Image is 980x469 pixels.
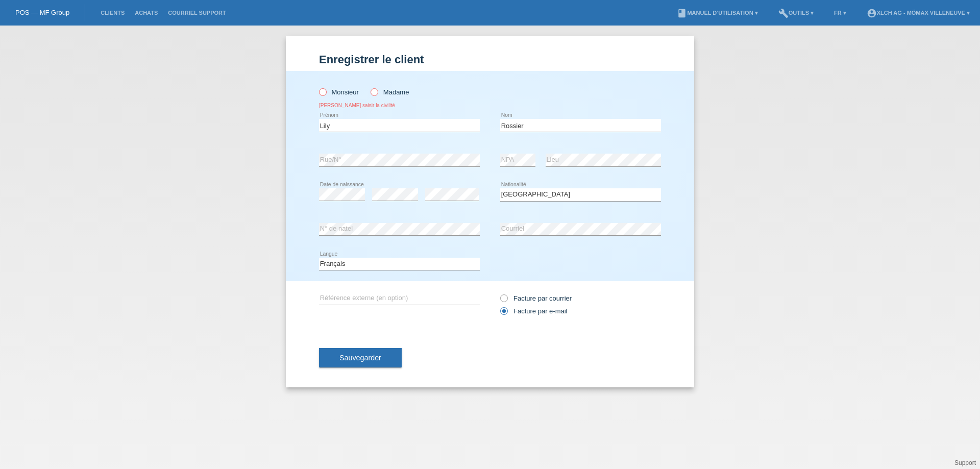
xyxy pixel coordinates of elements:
[15,9,69,16] a: POS — MF Group
[778,8,789,18] i: build
[319,348,402,367] button: Sauvegarder
[829,10,851,16] a: FR ▾
[954,459,976,466] a: Support
[319,88,326,95] input: Monsieur
[163,10,231,16] a: Courriel Support
[867,8,877,18] i: account_circle
[371,88,377,95] input: Madame
[95,10,130,16] a: Clients
[500,307,507,320] input: Facture par e-mail
[677,8,687,18] i: book
[130,10,163,16] a: Achats
[339,354,381,362] span: Sauvegarder
[500,294,507,307] input: Facture par courrier
[319,88,359,96] label: Monsieur
[500,307,567,315] label: Facture par e-mail
[773,10,819,16] a: buildOutils ▾
[862,10,975,16] a: account_circleXLCH AG - Mömax Villeneuve ▾
[672,10,763,16] a: bookManuel d’utilisation ▾
[319,103,480,108] div: [PERSON_NAME] saisir la civilité
[500,294,572,302] label: Facture par courrier
[319,53,661,66] h1: Enregistrer le client
[371,88,409,96] label: Madame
